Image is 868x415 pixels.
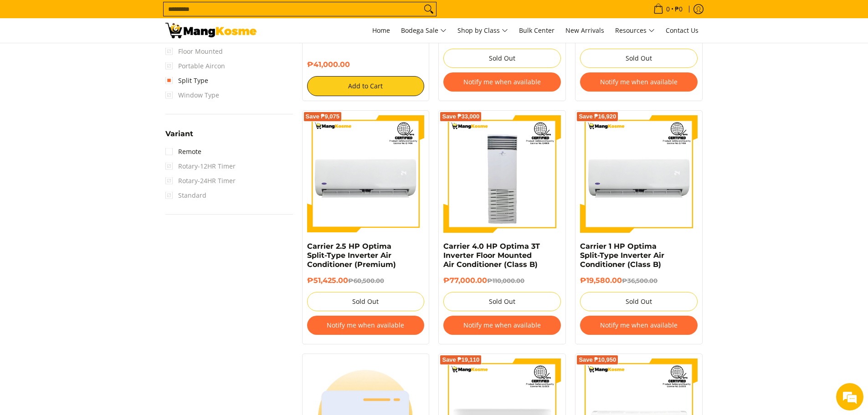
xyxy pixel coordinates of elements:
[580,316,698,335] button: Notify me when available
[401,25,447,36] span: Bodega Sale
[47,51,153,63] div: Chat with us now
[666,26,699,35] span: Contact Us
[165,44,223,59] span: Floor Mounted
[611,18,659,43] a: Resources
[165,59,225,73] span: Portable Aircon
[307,76,425,96] button: Add to Cart
[165,188,206,203] span: Standard
[307,292,425,311] button: Sold Out
[165,144,201,159] a: Remote
[651,4,685,14] span: •
[165,174,236,188] span: Rotary-24HR Timer
[396,18,451,43] a: Bodega Sale
[368,18,395,43] a: Home
[442,114,479,119] span: Save ₱33,000
[453,18,513,43] a: Shop by Class
[561,18,609,43] a: New Arrivals
[165,73,208,88] a: Split Type
[421,2,436,16] button: Search
[673,6,684,12] span: ₱0
[443,292,561,311] button: Sold Out
[615,25,655,36] span: Resources
[487,277,524,284] del: ₱110,000.00
[580,72,698,92] button: Notify me when available
[443,316,561,335] button: Notify me when available
[665,6,671,12] span: 0
[565,26,604,35] span: New Arrivals
[579,357,616,363] span: Save ₱10,950
[443,276,561,285] h6: ₱77,000.00
[307,115,425,233] img: carrier-2-5-hp-optima-split-type-inverter-air-conditioner-class-b
[266,18,703,43] nav: Main Menu
[307,60,425,69] h6: ₱41,000.00
[579,114,616,119] span: Save ₱16,920
[580,242,664,269] a: Carrier 1 HP Optima Split-Type Inverter Air Conditioner (Class B)
[661,18,703,43] a: Contact Us
[622,277,657,284] del: ₱36,500.00
[443,115,561,233] img: Carrier 4.0 HP Optima 3T Inverter Floor Mounted Air Conditioner (Class B)
[443,242,540,269] a: Carrier 4.0 HP Optima 3T Inverter Floor Mounted Air Conditioner (Class B)
[443,72,561,92] button: Notify me when available
[165,130,193,144] summary: Open
[53,115,126,207] span: We're online!
[307,316,425,335] button: Notify me when available
[165,159,236,174] span: Rotary-12HR Timer
[580,292,698,311] button: Sold Out
[306,114,340,119] span: Save ₱9,075
[443,49,561,68] button: Sold Out
[372,26,390,35] span: Home
[149,5,171,26] div: Minimize live chat window
[514,18,559,43] a: Bulk Center
[348,277,384,284] del: ₱60,500.00
[580,276,698,285] h6: ₱19,580.00
[165,23,257,38] img: Bodega Sale Aircon l Mang Kosme: Home Appliances Warehouse Sale Split Type
[519,26,555,35] span: Bulk Center
[5,249,174,281] textarea: Type your message and hit 'Enter'
[457,25,508,36] span: Shop by Class
[580,115,698,233] img: Carrier 1 HP Optima Split-Type Inverter Air Conditioner (Class B)
[442,357,479,363] span: Save ₱19,110
[307,242,396,269] a: Carrier 2.5 HP Optima Split-Type Inverter Air Conditioner (Premium)
[165,88,219,102] span: Window Type
[307,276,425,285] h6: ₱51,425.00
[580,49,698,68] button: Sold Out
[165,130,193,138] span: Variant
